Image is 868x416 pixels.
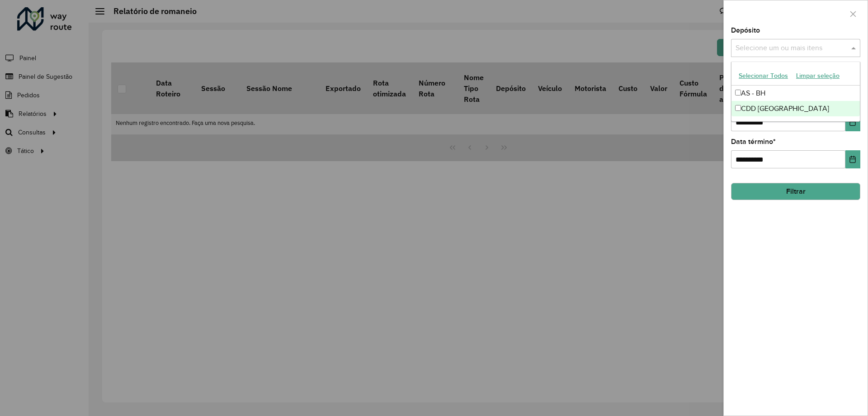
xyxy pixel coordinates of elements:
div: AS - BH [731,86,860,101]
button: Choose Date [845,113,860,131]
div: CDD [GEOGRAPHIC_DATA] [731,101,860,116]
button: Limpar seleção [792,69,844,83]
button: Filtrar [731,183,860,200]
label: Depósito [731,25,760,36]
label: Data término [731,136,776,147]
button: Selecionar Todos [735,69,792,83]
ng-dropdown-panel: Options list [731,62,860,122]
button: Choose Date [845,150,860,168]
